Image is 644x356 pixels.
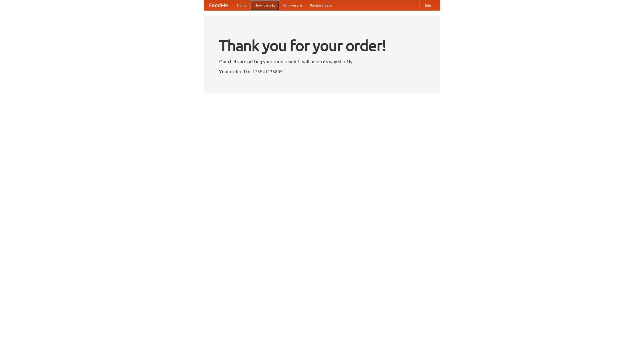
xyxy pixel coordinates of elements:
[306,0,336,10] a: Recipe videos
[419,0,435,10] a: Help
[279,0,306,10] a: Who we are
[251,0,279,10] a: How it works
[219,68,425,75] p: Your order ID is 1755411358051.
[219,58,425,65] p: Our chefs are getting your food ready. It will be on its way shortly.
[204,0,233,10] a: FoodMe
[233,0,251,10] a: Home
[219,33,425,58] h1: Thank you for your order!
